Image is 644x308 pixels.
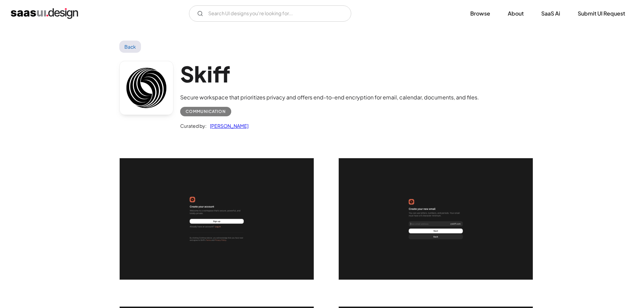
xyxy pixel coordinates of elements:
img: 641c4846e898e625f5f46313_Skiff%20Welcome%20Screen.png [120,158,314,280]
a: Submit UI Request [570,6,633,21]
a: open lightbox [120,158,314,280]
a: Back [119,41,141,53]
div: Secure workspace that prioritizes privacy and offers end-to-end encryption for email, calendar, d... [180,93,479,101]
div: Communication [186,108,226,116]
a: open lightbox [339,158,533,280]
h1: Skiff [180,61,479,87]
div: Curated by: [180,122,207,130]
a: SaaS Ai [533,6,568,21]
img: 641c4861af215e87c3c5ee6a_Skiff%20Create%20Email%20Screen.png [339,158,533,280]
a: About [500,6,532,21]
a: Browse [462,6,498,21]
form: Email Form [189,5,351,22]
input: Search UI designs you're looking for... [189,5,351,22]
a: home [11,8,78,19]
a: [PERSON_NAME] [207,122,248,130]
